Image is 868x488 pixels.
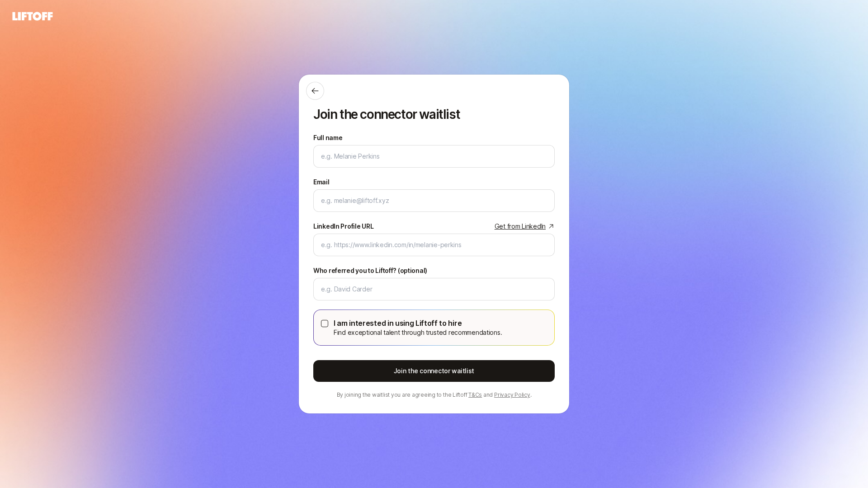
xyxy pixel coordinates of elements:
[313,177,330,188] label: Email
[313,265,427,276] label: Who referred you to Liftoff? (optional)
[334,317,502,329] p: I am interested in using Liftoff to hire
[321,239,547,250] input: e.g. https://www.linkedin.com/in/melanie-perkins
[313,360,555,382] button: Join the connector waitlist
[494,391,530,398] a: Privacy Policy
[313,391,555,399] p: By joining the waitlist you are agreeing to the Liftoff and .
[321,195,547,206] input: e.g. melanie@liftoff.xyz
[313,132,342,143] label: Full name
[468,391,482,398] a: T&Cs
[313,107,555,122] p: Join the connector waitlist
[334,327,502,338] p: Find exceptional talent through trusted recommendations.
[495,221,555,232] a: Get from LinkedIn
[321,320,328,327] button: I am interested in using Liftoff to hireFind exceptional talent through trusted recommendations.
[313,221,373,232] div: LinkedIn Profile URL
[321,151,547,162] input: e.g. Melanie Perkins
[321,284,547,295] input: e.g. David Carder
